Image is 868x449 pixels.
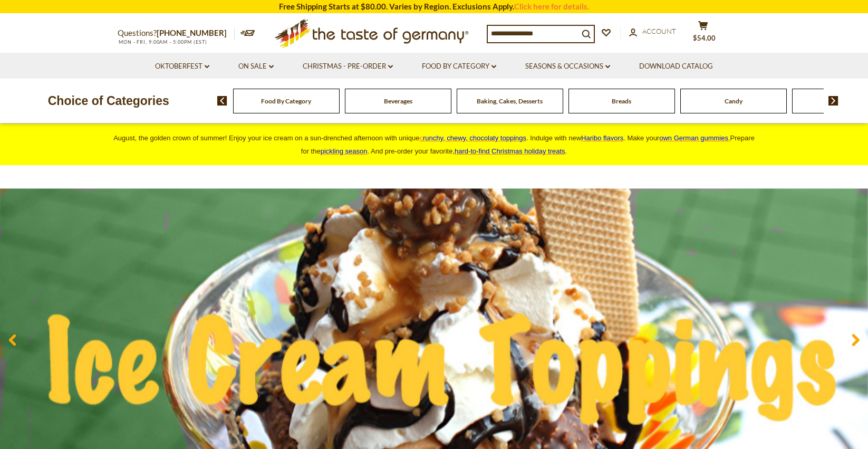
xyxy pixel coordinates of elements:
a: Oktoberfest [155,61,209,72]
a: crunchy, chewy, chocolaty toppings [419,134,526,142]
a: Baking, Cakes, Desserts [477,97,543,105]
a: Candy [725,97,742,105]
a: Food By Category [261,97,311,105]
span: MON - FRI, 9:00AM - 5:00PM (EST) [118,39,207,45]
a: Account [629,26,676,37]
span: . [455,147,567,155]
p: Questions? [118,26,235,40]
span: own German gummies [659,134,728,142]
button: $54.00 [687,21,719,47]
a: hard-to-find Christmas holiday treats [455,147,565,155]
a: Click here for details. [514,2,589,11]
img: previous arrow [217,96,227,106]
span: runchy, chewy, chocolaty toppings [423,134,526,142]
a: [PHONE_NUMBER] [157,28,227,37]
a: Beverages [384,97,412,105]
a: On Sale [238,61,274,72]
a: Breads [612,97,631,105]
a: own German gummies. [659,134,730,142]
a: pickling season [321,147,368,155]
span: August, the golden crown of summer! Enjoy your ice cream on a sun-drenched afternoon with unique ... [113,134,755,155]
a: Seasons & Occasions [525,61,610,72]
a: Food By Category [422,61,496,72]
span: Account [642,27,676,35]
a: Haribo flavors [581,134,623,142]
img: next arrow [828,96,838,106]
span: $54.00 [693,34,716,42]
a: Christmas - PRE-ORDER [303,61,393,72]
a: Download Catalog [639,61,713,72]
